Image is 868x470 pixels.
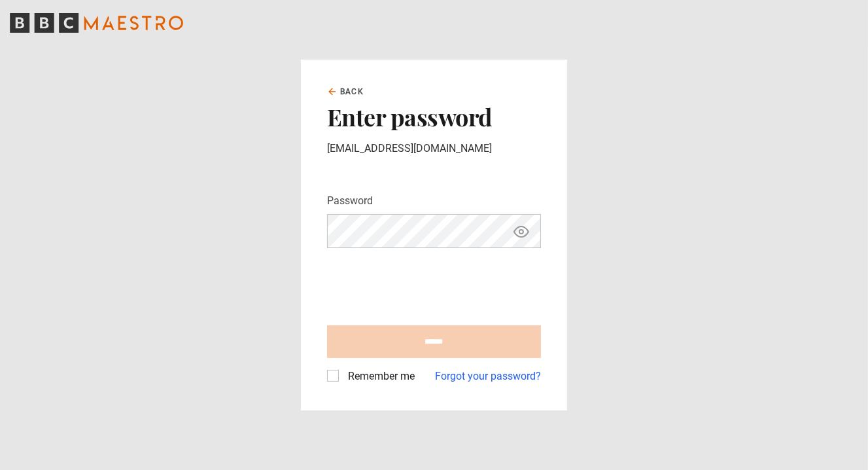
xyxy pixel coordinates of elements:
p: [EMAIL_ADDRESS][DOMAIN_NAME] [327,141,541,156]
h2: Enter password [327,103,541,130]
a: Forgot your password? [435,369,541,384]
label: Password [327,193,373,209]
svg: BBC Maestro [10,13,183,33]
span: Back [340,86,364,98]
button: Show password [510,220,532,243]
label: Remember me [343,369,415,384]
iframe: reCAPTCHA [327,259,526,310]
a: Back [327,86,364,98]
